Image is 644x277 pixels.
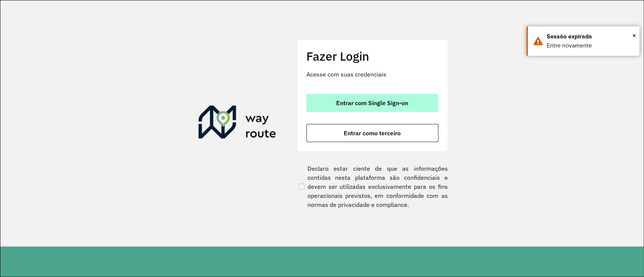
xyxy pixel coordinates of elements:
[297,164,448,209] label: Declaro estar ciente de que as informações contidas nesta plataforma são confidenciais e devem se...
[344,130,401,136] span: Entrar como terceiro
[306,70,438,79] p: Acesse com suas credenciais
[306,94,438,112] button: button
[632,30,636,41] button: Close
[547,32,634,41] div: Sessão expirada
[306,124,438,142] button: button
[632,30,636,41] span: ×
[306,49,438,63] h2: Fazer Login
[547,41,634,50] div: Entre novamente
[336,100,408,106] span: Entrar com Single Sign-on
[198,106,276,142] img: Roteirizador AmbevTech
